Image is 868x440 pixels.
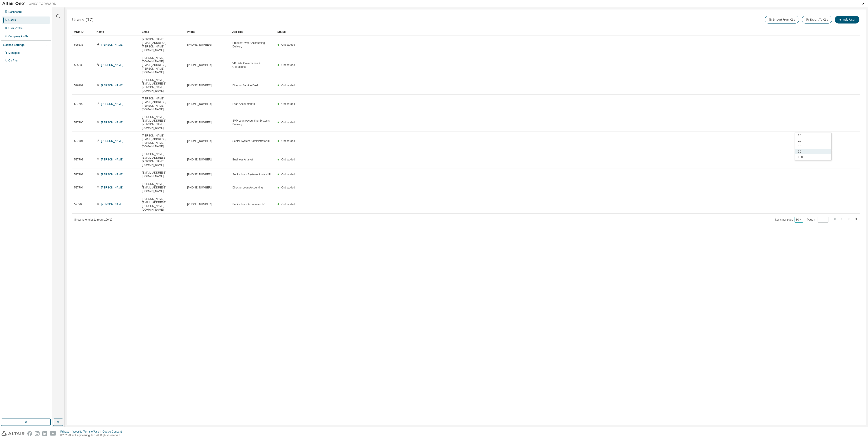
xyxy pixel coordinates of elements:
button: Export To CSV [802,16,832,24]
a: [PERSON_NAME] [101,121,123,124]
span: 527704 [74,186,83,189]
span: Senior Loan Systems Analyst III [232,173,271,176]
span: 527702 [74,158,83,161]
span: [EMAIL_ADDRESS][DOMAIN_NAME] [142,171,183,178]
span: [PERSON_NAME][EMAIL_ADDRESS][PERSON_NAME][DOMAIN_NAME] [142,115,183,130]
span: 527699 [74,102,83,106]
div: 20 [795,138,831,144]
span: Loan Accountant II [232,102,255,106]
span: [PHONE_NUMBER] [187,102,212,106]
button: Import From CSV [765,16,799,24]
span: SVP Loan Accounting Systems Delivery [232,119,274,126]
span: [PERSON_NAME][EMAIL_ADDRESS][PERSON_NAME][DOMAIN_NAME] [142,197,183,212]
span: [PERSON_NAME][EMAIL_ADDRESS][PERSON_NAME][DOMAIN_NAME] [142,97,183,111]
span: [PERSON_NAME][EMAIL_ADDRESS][DOMAIN_NAME] [142,182,183,193]
span: [PHONE_NUMBER] [187,139,212,143]
span: [PHONE_NUMBER] [187,202,212,206]
a: [PERSON_NAME] [101,64,123,67]
span: Director Service Desk [232,84,259,87]
a: [PERSON_NAME] [101,158,123,161]
span: Director Loan Accounting [232,186,263,189]
span: 527703 [74,173,83,176]
span: Onboarded [281,139,295,143]
div: 30 [795,144,831,149]
a: [PERSON_NAME] [101,203,123,206]
div: Dashboard [8,10,22,14]
span: Onboarded [281,158,295,161]
span: [PHONE_NUMBER] [187,186,212,189]
span: [PERSON_NAME][EMAIL_ADDRESS][PERSON_NAME][DOMAIN_NAME] [142,78,183,93]
span: Onboarded [281,102,295,106]
img: altair_logo.svg [1,431,25,436]
span: Onboarded [281,121,295,124]
span: [PHONE_NUMBER] [187,173,212,176]
span: Senior Loan Accountant IV [232,202,264,206]
button: 10 [796,218,802,221]
span: [PHONE_NUMBER] [187,158,212,161]
span: 527700 [74,121,83,124]
span: 527701 [74,139,83,143]
div: Privacy [60,430,73,433]
div: Company Profile [8,35,28,38]
div: License Settings [3,43,24,47]
div: Website Terms of Use [73,430,102,433]
span: [PHONE_NUMBER] [187,43,212,47]
p: © 2025 Altair Engineering, Inc. All Rights Reserved. [60,433,125,437]
a: [PERSON_NAME] [101,186,123,189]
div: 100 [795,154,831,160]
a: [PERSON_NAME] [101,102,123,106]
span: VP Data Governance & Operations [232,61,274,69]
div: Cookie Consent [102,430,124,433]
span: Onboarded [281,186,295,189]
div: Job Title [232,28,274,35]
div: User Profile [8,26,23,30]
div: 10 [795,133,831,138]
div: MDH ID [74,28,93,35]
a: [PERSON_NAME] [101,43,123,46]
span: [PHONE_NUMBER] [187,121,212,124]
div: Phone [187,28,229,35]
span: 526999 [74,84,83,87]
img: instagram.svg [35,431,40,436]
span: [PHONE_NUMBER] [187,84,212,87]
img: youtube.svg [50,431,56,436]
span: Users (17) [72,17,94,22]
span: 527705 [74,202,83,206]
span: [PERSON_NAME][DOMAIN_NAME][EMAIL_ADDRESS][PERSON_NAME][DOMAIN_NAME] [142,56,183,74]
span: [PERSON_NAME][EMAIL_ADDRESS][PERSON_NAME][DOMAIN_NAME] [142,38,183,52]
div: 50 [795,149,831,154]
span: 525339 [74,63,83,67]
span: Onboarded [281,43,295,46]
span: Onboarded [281,64,295,67]
span: Business Analyst I [232,158,254,161]
img: facebook.svg [27,431,32,436]
div: Users [8,18,16,22]
div: Email [142,28,183,35]
span: Product Owner-Accounting Delivery [232,41,274,48]
span: [PERSON_NAME][EMAIL_ADDRESS][PERSON_NAME][DOMAIN_NAME] [142,134,183,148]
span: 525338 [74,43,83,47]
span: Onboarded [281,203,295,206]
img: Altair One [2,1,59,6]
span: Showing entries 1 through 10 of 17 [74,218,113,221]
div: Managed [8,51,20,55]
span: Senior System Administrator III [232,139,270,143]
span: Page n. [807,217,828,223]
img: linkedin.svg [42,431,47,436]
a: [PERSON_NAME] [101,173,123,176]
div: Name [97,28,138,35]
span: Onboarded [281,173,295,176]
a: [PERSON_NAME] [101,139,123,143]
a: [PERSON_NAME] [101,84,123,87]
span: Onboarded [281,84,295,87]
div: On Prem [8,59,19,62]
div: Status [277,28,837,35]
button: Add User [835,16,859,24]
span: Items per page [775,217,803,223]
span: [PERSON_NAME][EMAIL_ADDRESS][PERSON_NAME][DOMAIN_NAME] [142,152,183,167]
span: [PHONE_NUMBER] [187,63,212,67]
